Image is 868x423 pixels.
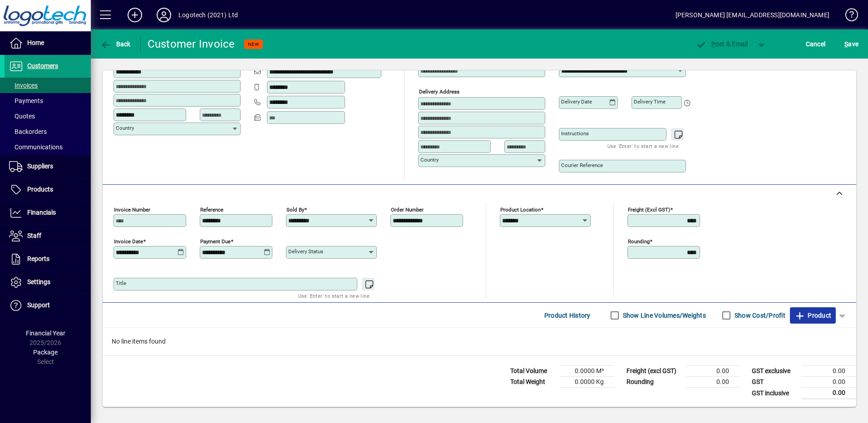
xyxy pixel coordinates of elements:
[561,130,589,137] mat-label: Instructions
[628,238,650,245] mat-label: Rounding
[711,40,715,48] span: P
[544,308,591,323] span: Product History
[844,40,848,48] span: S
[628,207,670,213] mat-label: Freight (excl GST)
[288,248,323,255] mat-label: Delivery status
[9,82,38,89] span: Invoices
[27,62,58,69] span: Customers
[622,377,686,388] td: Rounding
[794,308,831,323] span: Product
[116,280,126,286] mat-label: Title
[114,207,150,213] mat-label: Invoice number
[116,125,134,131] mat-label: Country
[844,37,858,51] span: ave
[5,294,91,317] a: Support
[686,366,740,377] td: 0.00
[561,98,592,105] mat-label: Delivery date
[676,8,829,22] div: [PERSON_NAME] [EMAIL_ADDRESS][DOMAIN_NAME]
[790,307,836,324] button: Product
[691,36,753,52] button: Post & Email
[747,377,802,388] td: GST
[560,377,615,388] td: 0.0000 Kg
[9,97,43,104] span: Payments
[298,290,370,301] mat-hint: Use 'Enter' to start a new line
[802,388,856,399] td: 0.00
[200,207,223,213] mat-label: Reference
[27,39,44,46] span: Home
[5,178,91,201] a: Products
[103,328,856,355] div: No line items found
[747,388,802,399] td: GST inclusive
[27,278,50,285] span: Settings
[5,93,91,108] a: Payments
[5,124,91,139] a: Backorders
[5,78,91,93] a: Invoices
[178,8,238,22] div: Logotech (2021) Ltd
[391,207,424,213] mat-label: Order number
[27,186,53,193] span: Products
[5,155,91,178] a: Suppliers
[9,143,63,151] span: Communications
[634,98,666,105] mat-label: Delivery time
[9,128,47,135] span: Backorders
[5,248,91,271] a: Reports
[100,40,131,48] span: Back
[91,36,141,52] app-page-header-button: Back
[33,349,58,356] span: Package
[5,32,91,54] a: Home
[506,377,560,388] td: Total Weight
[561,162,603,168] mat-label: Courier Reference
[200,238,231,245] mat-label: Payment due
[560,366,615,377] td: 0.0000 M³
[500,207,541,213] mat-label: Product location
[506,366,560,377] td: Total Volume
[98,36,133,52] button: Back
[622,366,686,377] td: Freight (excl GST)
[802,366,856,377] td: 0.00
[686,377,740,388] td: 0.00
[26,330,65,337] span: Financial Year
[120,7,149,23] button: Add
[733,311,785,320] label: Show Cost/Profit
[5,202,91,224] a: Financials
[804,36,828,52] button: Cancel
[27,255,49,262] span: Reports
[5,225,91,247] a: Staff
[286,207,304,213] mat-label: Sold by
[148,37,235,51] div: Customer Invoice
[27,301,50,309] span: Support
[607,141,679,151] mat-hint: Use 'Enter' to start a new line
[842,36,861,52] button: Save
[420,157,439,163] mat-label: Country
[27,162,53,170] span: Suppliers
[149,7,178,23] button: Profile
[248,41,259,47] span: NEW
[5,271,91,294] a: Settings
[5,108,91,124] a: Quotes
[27,209,56,216] span: Financials
[621,311,706,320] label: Show Line Volumes/Weights
[695,40,748,48] span: ost & Email
[114,238,143,245] mat-label: Invoice date
[806,37,826,51] span: Cancel
[838,2,857,31] a: Knowledge Base
[9,113,35,120] span: Quotes
[5,139,91,155] a: Communications
[541,307,594,324] button: Product History
[27,232,41,239] span: Staff
[747,366,802,377] td: GST exclusive
[802,377,856,388] td: 0.00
